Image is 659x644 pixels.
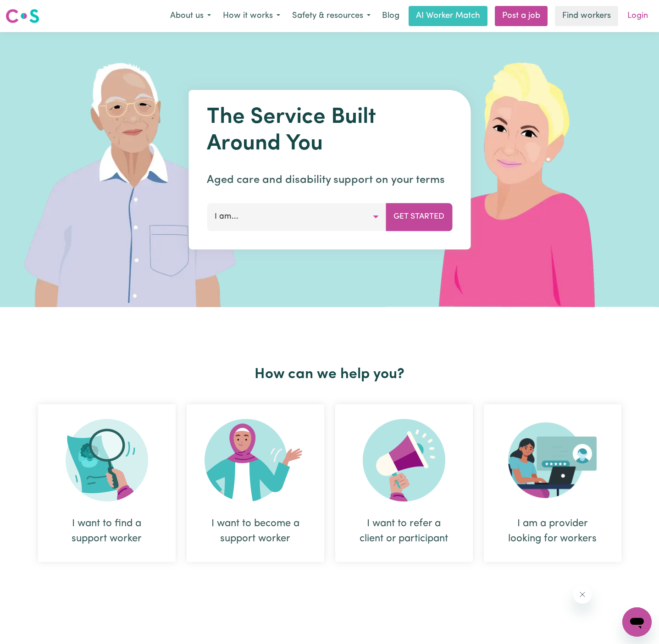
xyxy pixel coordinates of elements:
[484,404,621,562] div: I am a provider looking for workers
[187,404,324,562] div: I want to become a support worker
[555,6,618,26] a: Find workers
[60,516,154,546] div: I want to find a support worker
[207,172,452,188] p: Aged care and disability support on your terms
[38,404,176,562] div: I want to find a support worker
[66,419,148,501] img: Search
[33,366,627,383] h2: How can we help you?
[205,419,306,501] img: Become Worker
[363,419,445,501] img: Refer
[6,6,55,14] span: Need any help?
[209,516,302,546] div: I want to become a support worker
[386,203,452,231] button: Get Started
[6,6,39,27] a: Careseekers logo
[207,203,386,231] button: I am...
[6,8,39,24] img: Careseekers logo
[573,585,592,604] iframe: Close message
[335,404,473,562] div: I want to refer a client or participant
[622,6,653,26] a: Login
[495,6,548,26] a: Post a job
[622,607,652,637] iframe: Button to launch messaging window
[207,105,452,157] h1: The Service Built Around You
[508,419,597,501] img: Provider
[164,6,217,26] button: About us
[409,6,487,26] a: AI Worker Match
[217,6,286,26] button: How it works
[377,6,405,26] a: Blog
[357,516,451,546] div: I want to refer a client or participant
[286,6,377,26] button: Safety & resources
[506,516,599,546] div: I am a provider looking for workers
